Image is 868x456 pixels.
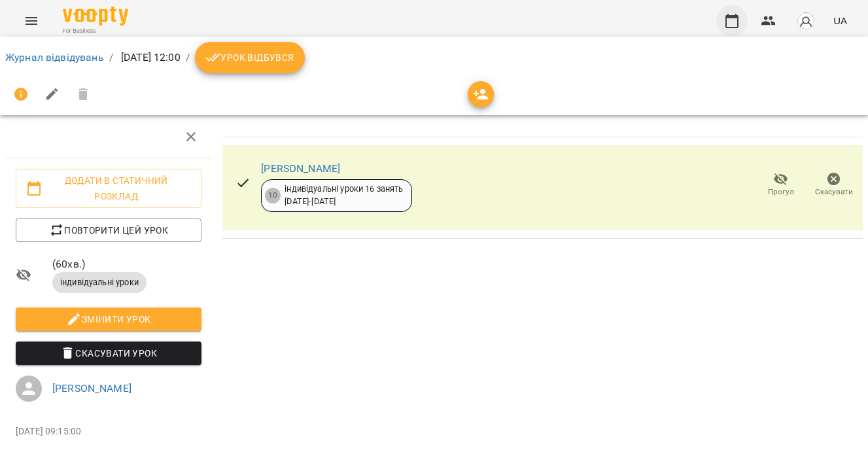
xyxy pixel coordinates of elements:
span: Скасувати [815,186,853,198]
button: Скасувати Урок [16,342,201,365]
button: UA [828,9,852,33]
li: / [186,50,190,65]
a: [PERSON_NAME] [52,382,131,395]
button: Скасувати [807,167,860,203]
button: Прогул [754,167,807,203]
button: Урок відбувся [195,42,305,73]
nav: breadcrumb [5,42,863,73]
li: / [109,50,113,65]
p: [DATE] 09:15:00 [16,425,201,438]
img: avatar_s.png [797,12,815,30]
div: індивідуальні уроки 16 занять [DATE] - [DATE] [285,183,403,207]
a: Журнал відвідувань [5,51,104,63]
span: індивідуальні уроки [52,277,147,289]
span: UA [833,14,847,27]
div: 10 [265,188,281,203]
span: Змінити урок [26,311,191,327]
a: [PERSON_NAME] [261,162,340,175]
button: Повторити цей урок [16,219,201,242]
span: Скасувати Урок [26,345,191,361]
span: Повторити цей урок [26,222,191,238]
p: [DATE] 12:00 [118,50,181,65]
span: Прогул [768,186,794,198]
span: Додати в статичний розклад [26,173,191,204]
img: Voopty Logo [63,7,128,26]
button: Змінити урок [16,307,201,331]
button: Menu [16,5,47,37]
span: Урок відбувся [205,50,294,65]
button: Додати в статичний розклад [16,169,201,208]
span: For Business [63,27,128,35]
span: ( 60 хв. ) [52,256,201,272]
